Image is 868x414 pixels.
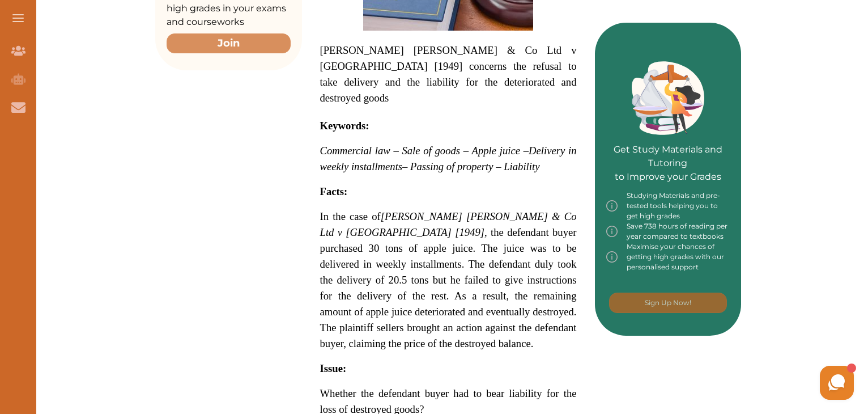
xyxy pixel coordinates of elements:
span: In the case of , the defendant buyer purchased 30 tons of apple juice. The juice was to be delive... [320,210,577,349]
img: Green card image [632,61,704,135]
img: info-img [606,242,618,272]
button: [object Object] [609,293,727,313]
div: Studying Materials and pre-tested tools helping you to get high grades [606,191,730,221]
p: Sign Up Now! [645,298,691,308]
p: Get Study Materials and Tutoring to Improve your Grades [606,111,730,184]
img: info-img [606,221,618,242]
strong: Keywords: [320,120,369,132]
button: Join [167,33,291,53]
div: Save 738 hours of reading per year compared to textbooks [606,221,730,242]
strong: Issue: [320,362,347,374]
strong: Facts: [320,185,348,197]
span: Delivery in weekly installments [320,145,577,172]
span: [PERSON_NAME] [PERSON_NAME] & Co Ltd v [GEOGRAPHIC_DATA] [1949] [320,210,577,238]
iframe: HelpCrunch [596,363,857,403]
img: info-img [606,191,618,221]
span: [PERSON_NAME] [PERSON_NAME] & Co Ltd v [GEOGRAPHIC_DATA] [1949] concerns the refusal to take deli... [320,44,577,104]
span: Commercial law – Sale of goods – Apple juice – [320,145,529,157]
span: – Passing of property – Liability [402,160,539,172]
div: Maximise your chances of getting high grades with our personalised support [606,242,730,272]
